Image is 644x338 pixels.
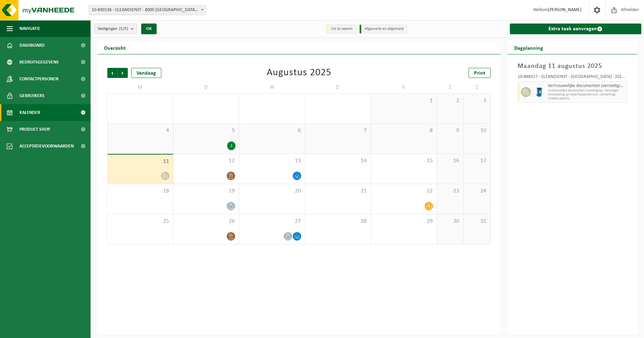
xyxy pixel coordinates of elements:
span: 30 [440,218,460,225]
span: 29 [374,218,433,225]
span: 24 [467,187,487,195]
td: W [239,81,305,93]
img: WB-0240-HPE-BE-09 [534,87,544,97]
span: 10-830136 - CLEANDIENST - 8000 BRUGGE, PATHOEKEWEG 48 [89,5,206,15]
span: Vertrouwelijke documenten (vernietiging - recyclage) [548,89,626,93]
span: Product Shop [19,121,50,138]
span: Contactpersonen [19,71,58,87]
span: 11 [111,158,170,165]
td: V [371,81,437,93]
span: 10 [467,127,487,134]
span: 1 [374,97,433,104]
span: Omwisseling op vaste frequentie (incl. verwerking) [548,93,626,97]
td: D [173,81,239,93]
div: 1 [227,141,235,150]
span: 4 [111,127,170,134]
span: Kalender [19,104,40,121]
span: 9 [440,127,460,134]
span: 5 [177,127,236,134]
span: Vorige [107,68,117,78]
td: Z [437,81,464,93]
span: Gebruikers [19,87,45,104]
span: 26 [177,218,236,225]
h2: Overzicht [97,41,132,54]
span: 3 [467,97,487,104]
span: 27 [243,218,302,225]
span: 16 [440,157,460,165]
div: Augustus 2025 [267,68,331,78]
span: Bedrijfsgegevens [19,54,59,71]
span: 2 [440,97,460,104]
span: 8 [374,127,433,134]
span: 20 [243,187,302,195]
span: 23 [440,187,460,195]
a: Print [469,68,491,78]
span: 29 [177,97,236,104]
span: 22 [374,187,433,195]
li: Afgewerkt en afgemeld [360,25,407,34]
button: OK [141,24,157,34]
strong: [PERSON_NAME] [548,7,582,12]
div: Vandaag [131,68,161,78]
div: 10-888417 - CLEANDIENST - [GEOGRAPHIC_DATA] - [GEOGRAPHIC_DATA] [518,75,628,81]
span: 28 [111,97,170,104]
span: 12 [177,157,236,165]
span: Dashboard [19,37,45,54]
span: Print [474,71,485,76]
td: D [305,81,371,93]
span: 15 [374,157,433,165]
span: 10-830136 - CLEANDIENST - 8000 BRUGGE, PATHOEKEWEG 48 [89,5,206,15]
span: 31 [467,218,487,225]
span: Vertrouwelijke documenten (vernietiging - recyclage) [548,83,626,89]
span: 28 [309,218,368,225]
span: T250001386702 [548,97,626,101]
span: Vestigingen [98,24,128,34]
span: 13 [243,157,302,165]
span: 7 [309,127,368,134]
li: Uit te voeren [326,25,356,34]
count: (5/5) [119,27,128,31]
h3: Maandag 11 augustus 2025 [518,61,628,71]
td: M [107,81,173,93]
span: 18 [111,187,170,195]
td: Z [464,81,490,93]
button: Vestigingen(5/5) [94,24,137,34]
span: 31 [309,97,368,104]
h2: Dagplanning [507,41,550,54]
span: 19 [177,187,236,195]
span: 17 [467,157,487,165]
span: 30 [243,97,302,104]
span: 6 [243,127,302,134]
span: 25 [111,218,170,225]
span: Acceptatievoorwaarden [19,138,74,155]
span: Navigatie [19,20,40,37]
span: 21 [309,187,368,195]
a: Extra taak aanvragen [510,24,642,34]
span: Volgende [118,68,128,78]
span: 14 [309,157,368,165]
